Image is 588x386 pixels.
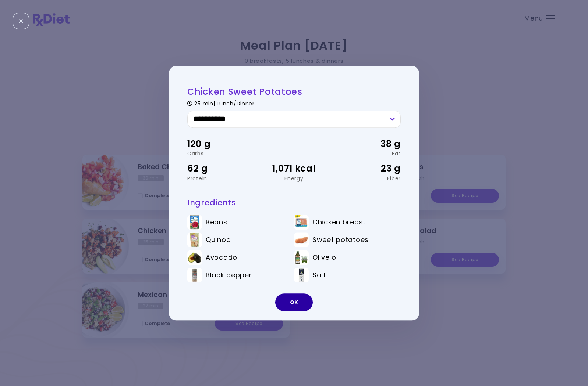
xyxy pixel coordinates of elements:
[275,293,313,311] button: OK
[312,271,326,279] span: Salt
[187,99,401,106] div: 25 min | Lunch/Dinner
[206,218,227,226] span: Beans
[187,151,258,156] div: Carbs
[187,176,258,181] div: Protein
[330,151,401,156] div: Fat
[187,162,258,176] div: 62 g
[13,13,29,29] div: Close
[206,253,237,261] span: Avocado
[312,236,369,244] span: Sweet potatoes
[187,86,401,97] h2: Chicken Sweet Potatoes
[187,198,401,208] h3: Ingredients
[312,253,340,261] span: Olive oil
[258,176,329,181] div: Energy
[330,176,401,181] div: Fiber
[312,218,366,226] span: Chicken breast
[330,137,401,151] div: 38 g
[206,271,252,279] span: Black pepper
[330,162,401,176] div: 23 g
[206,236,231,244] span: Quinoa
[258,162,329,176] div: 1,071 kcal
[187,137,258,151] div: 120 g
